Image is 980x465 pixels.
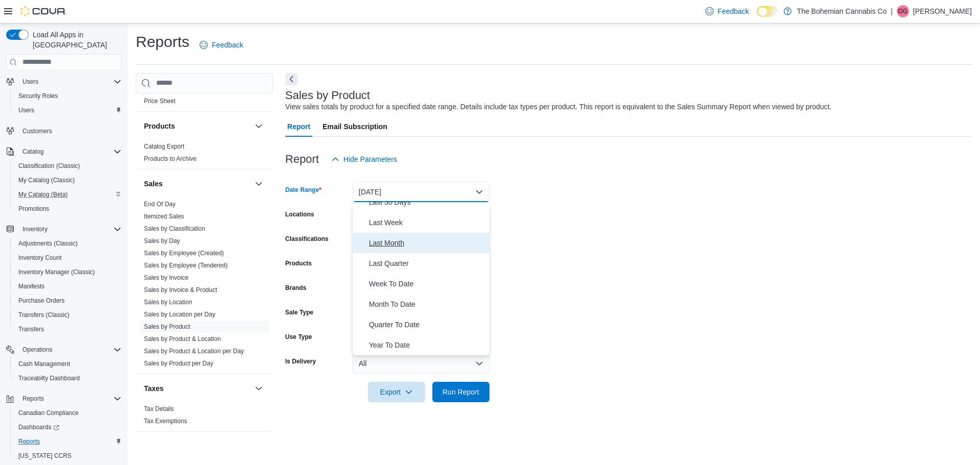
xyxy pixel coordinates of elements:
[10,322,126,336] button: Transfers
[144,200,176,208] span: End Of Day
[2,342,126,357] button: Operations
[14,450,76,462] a: [US_STATE] CCRS
[18,360,70,368] span: Cash Management
[144,323,190,330] a: Sales by Product
[10,265,126,279] button: Inventory Manager (Classic)
[14,203,54,215] a: Promotions
[144,405,174,412] a: Tax Details
[136,32,189,52] h1: Reports
[701,1,753,21] a: Feedback
[14,358,121,370] span: Cash Management
[10,293,126,308] button: Purchase Orders
[144,383,164,394] h3: Taxes
[285,259,312,267] label: Products
[22,127,52,135] span: Customers
[144,417,187,425] span: Tax Exemptions
[144,274,188,281] a: Sales by Invoice
[144,383,251,394] button: Taxes
[891,5,893,17] p: |
[14,104,38,116] a: Users
[18,106,34,114] span: Users
[14,90,62,102] a: Security Roles
[369,319,485,331] span: Quarter To Date
[144,179,163,189] h3: Sales
[913,5,972,17] p: [PERSON_NAME]
[2,144,126,159] button: Catalog
[144,418,187,425] a: Tax Exemptions
[144,143,184,150] a: Catalog Export
[14,435,121,448] span: Reports
[344,154,397,164] span: Hide Parameters
[18,437,40,446] span: Reports
[18,76,42,88] button: Users
[144,97,176,105] span: Price Sheet
[144,212,184,221] span: Itemized Sales
[10,406,126,420] button: Canadian Compliance
[18,311,69,319] span: Transfers (Classic)
[369,196,485,208] span: Last 30 Days
[136,140,273,169] div: Products
[144,250,224,257] a: Sales by Employee (Created)
[14,280,48,292] a: Manifests
[144,155,197,163] span: Products to Archive
[18,282,44,290] span: Manifests
[757,6,778,17] input: Dark Mode
[353,353,489,374] button: All
[14,188,121,201] span: My Catalog (Beta)
[14,252,66,264] a: Inventory Count
[18,223,121,235] span: Inventory
[353,182,489,202] button: [DATE]
[10,449,126,463] button: [US_STATE] CCRS
[10,173,126,187] button: My Catalog (Classic)
[144,335,221,343] span: Sales by Product & Location
[10,202,126,216] button: Promotions
[353,202,489,355] div: Select listbox
[374,382,419,402] span: Export
[144,310,215,319] span: Sales by Location per Day
[432,382,489,402] button: Run Report
[144,360,213,367] a: Sales by Product per Day
[10,103,126,117] button: Users
[18,374,80,382] span: Traceabilty Dashboard
[144,237,180,244] a: Sales by Day
[14,407,83,419] a: Canadian Compliance
[14,174,121,186] span: My Catalog (Classic)
[323,116,387,137] span: Email Subscription
[369,216,485,229] span: Last Week
[14,266,99,278] a: Inventory Manager (Classic)
[144,347,244,355] span: Sales by Product & Location per Day
[10,236,126,251] button: Adjustments (Classic)
[285,308,313,316] label: Sale Type
[253,120,265,132] button: Products
[14,160,121,172] span: Classification (Classic)
[14,421,63,433] a: Dashboards
[10,251,126,265] button: Inventory Count
[14,372,84,384] a: Traceabilty Dashboard
[14,421,121,433] span: Dashboards
[797,5,887,17] p: The Bohemian Cannabis Co
[18,254,62,262] span: Inventory Count
[136,403,273,431] div: Taxes
[144,311,215,318] a: Sales by Location per Day
[18,223,52,235] button: Inventory
[368,382,425,402] button: Export
[144,286,217,293] a: Sales by Invoice & Product
[18,125,121,137] span: Customers
[144,225,205,233] span: Sales by Classification
[10,420,126,434] a: Dashboards
[18,344,57,356] button: Operations
[18,125,56,137] a: Customers
[136,198,273,374] div: Sales
[22,346,53,354] span: Operations
[14,309,121,321] span: Transfers (Classic)
[2,222,126,236] button: Inventory
[253,382,265,395] button: Taxes
[14,237,121,250] span: Adjustments (Classic)
[144,298,192,306] span: Sales by Location
[14,266,121,278] span: Inventory Manager (Classic)
[144,97,176,105] a: Price Sheet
